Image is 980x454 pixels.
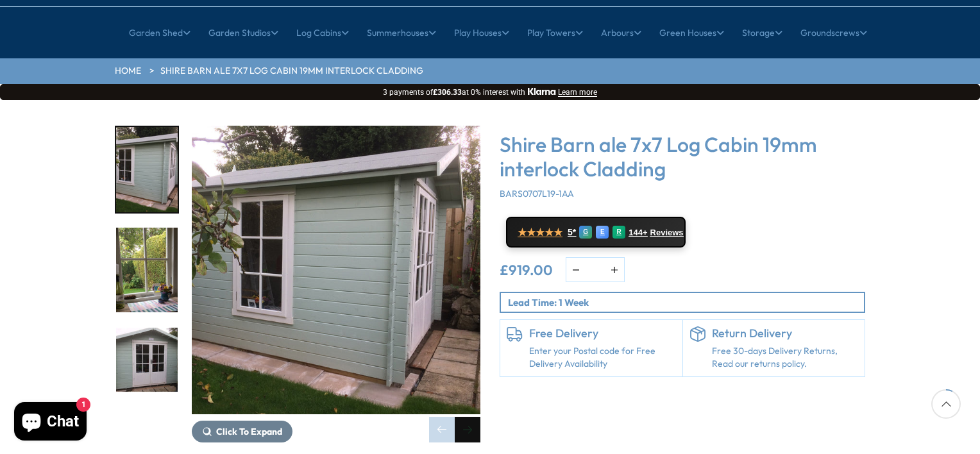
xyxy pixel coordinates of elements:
a: Enter your Postal code for Free Delivery Availability [529,345,676,370]
span: Click To Expand [216,426,282,437]
a: Play Towers [527,17,583,49]
img: Barnsdale_ef622831-4fbb-42f2-b578-2a342bac17f4_200x200.jpg [116,328,178,413]
a: ★★★★★ 5* G E R 144+ Reviews [506,217,686,248]
a: Storage [742,17,782,49]
a: Green Houses [659,17,724,49]
inbox-online-store-chat: Shopify online store chat [10,402,90,444]
div: R [612,226,625,239]
div: Previous slide [429,417,455,442]
span: BARS0707L19-1AA [500,188,574,199]
button: Click To Expand [192,421,292,442]
p: Free 30-days Delivery Returns, Read our returns policy. [712,345,859,370]
h6: Free Delivery [529,326,676,340]
div: Next slide [455,417,480,442]
h6: Return Delivery [712,326,859,340]
span: 144+ [629,228,647,238]
img: Barnsdale_3_4855ff5d-416b-49fb-b135-f2c42e7340e7_200x200.jpg [116,228,178,313]
div: 2 / 11 [115,226,179,314]
a: Garden Studios [208,17,278,49]
a: Shire Barn ale 7x7 Log Cabin 19mm interlock Cladding [160,65,423,78]
div: 3 / 11 [115,326,179,414]
ins: £919.00 [500,263,553,277]
div: E [596,226,609,239]
p: Lead Time: 1 Week [508,296,864,309]
a: HOME [115,65,141,78]
div: 1 / 11 [192,126,480,442]
div: 1 / 11 [115,126,179,214]
a: Arbours [601,17,641,49]
img: Shire Barn ale 7x7 Log Cabin 19mm interlock Cladding - Best Shed [192,126,480,414]
a: Summerhouses [367,17,436,49]
a: Garden Shed [129,17,190,49]
span: ★★★★★ [518,226,562,239]
img: Barnsdale_2_cea6fa23-7322-4614-ab76-fb9754416e1c_200x200.jpg [116,127,178,212]
a: Groundscrews [800,17,867,49]
span: Reviews [650,228,684,238]
a: Play Houses [454,17,509,49]
a: Log Cabins [296,17,349,49]
h3: Shire Barn ale 7x7 Log Cabin 19mm interlock Cladding [500,132,865,181]
div: G [579,226,592,239]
